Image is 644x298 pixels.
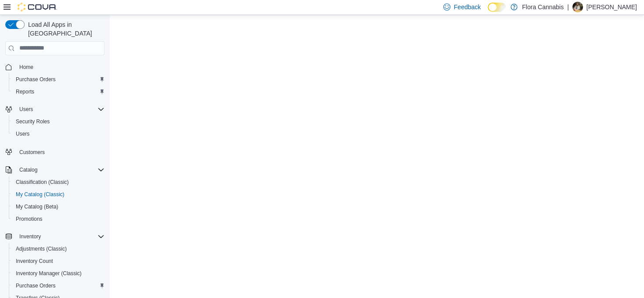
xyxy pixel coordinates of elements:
a: Home [16,62,37,72]
span: Purchase Orders [16,282,56,289]
p: [PERSON_NAME] [586,2,637,12]
a: Classification (Classic) [12,177,72,187]
button: Users [16,104,36,115]
a: Purchase Orders [12,74,59,85]
button: Inventory [2,230,108,243]
span: Classification (Classic) [12,177,104,187]
span: My Catalog (Classic) [16,191,65,198]
button: Catalog [16,165,41,175]
span: Customers [16,146,104,157]
span: Users [12,129,104,139]
span: Users [16,104,104,115]
span: Inventory [16,231,104,242]
button: Users [2,103,108,115]
a: Inventory Manager (Classic) [12,268,85,279]
span: Adjustments (Classic) [16,245,67,252]
button: Purchase Orders [9,280,108,292]
span: Reports [16,88,34,95]
span: Users [16,130,29,137]
button: Inventory Manager (Classic) [9,267,108,280]
button: Security Roles [9,115,108,128]
span: Security Roles [16,118,50,125]
span: Home [16,61,104,72]
a: Adjustments (Classic) [12,244,70,254]
button: Reports [9,86,108,98]
span: Inventory Count [16,258,53,265]
button: Home [2,61,108,73]
p: Flora Cannabis [522,2,564,12]
span: Purchase Orders [16,76,56,83]
span: Classification (Classic) [16,179,69,186]
span: My Catalog (Beta) [16,203,58,210]
span: Catalog [19,166,37,173]
button: Purchase Orders [9,73,108,86]
span: Users [19,106,33,113]
button: Users [9,128,108,140]
span: Promotions [16,215,43,223]
span: Feedback [454,3,481,11]
span: Purchase Orders [12,280,104,291]
button: My Catalog (Beta) [9,201,108,213]
button: Customers [2,145,108,158]
a: My Catalog (Beta) [12,201,62,212]
span: Adjustments (Classic) [12,244,104,254]
a: Reports [12,86,38,97]
button: Inventory [16,231,44,242]
button: Inventory Count [9,255,108,267]
a: My Catalog (Classic) [12,189,68,200]
a: Users [12,129,33,139]
span: My Catalog (Classic) [12,189,104,200]
span: Security Roles [12,116,104,127]
img: Cova [18,3,57,11]
span: Reports [12,86,104,97]
span: Purchase Orders [12,74,104,85]
p: | [567,2,569,12]
span: Inventory [19,233,41,240]
button: Classification (Classic) [9,176,108,188]
button: Promotions [9,213,108,225]
span: Home [19,64,33,71]
button: Adjustments (Classic) [9,243,108,255]
span: Load All Apps in [GEOGRAPHIC_DATA] [25,20,104,38]
div: Lance Blair [572,2,583,12]
span: Inventory Manager (Classic) [16,270,82,277]
button: Catalog [2,164,108,176]
span: My Catalog (Beta) [12,201,104,212]
a: Purchase Orders [12,280,59,291]
span: Customers [19,149,45,156]
button: My Catalog (Classic) [9,188,108,201]
a: Promotions [12,214,46,224]
span: Catalog [16,165,104,175]
a: Security Roles [12,116,53,127]
span: Inventory Count [12,256,104,266]
a: Customers [16,147,48,158]
span: Inventory Manager (Classic) [12,268,104,279]
a: Inventory Count [12,256,57,266]
span: Promotions [12,214,104,224]
input: Dark Mode [488,3,506,12]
